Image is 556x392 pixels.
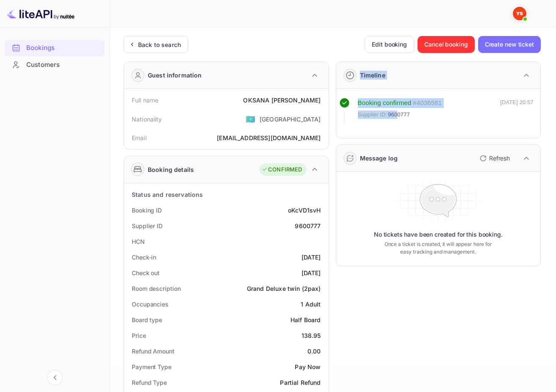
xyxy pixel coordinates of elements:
div: Grand Deluxe twin (2pax) [247,284,321,293]
button: Refresh [475,152,513,165]
div: CONFIRMED [262,166,302,174]
div: Full name [132,96,158,105]
div: Back to search [138,40,181,49]
div: 1 Adult [301,300,321,309]
div: Price [132,331,146,340]
div: Half Board [290,315,321,324]
div: [DATE] [302,268,321,277]
div: Room description [132,284,180,293]
div: OKSANA [PERSON_NAME] [243,96,321,105]
div: Board type [132,315,162,324]
div: Email [132,133,147,142]
button: Collapse navigation [47,370,63,385]
div: Refund Type [132,378,167,387]
div: # 4036581 [413,98,442,108]
div: [DATE] [302,253,321,262]
button: Cancel booking [418,36,475,53]
div: Check out [132,268,160,277]
div: Timeline [360,71,385,80]
div: Booking ID [132,206,162,215]
div: Guest information [148,71,202,80]
button: Create new ticket [478,36,541,53]
div: [EMAIL_ADDRESS][DOMAIN_NAME] [217,133,321,142]
span: 9600777 [388,110,410,119]
div: Occupancies [132,300,169,309]
div: 138.95 [302,331,321,340]
button: Edit booking [365,36,414,53]
p: Refresh [489,154,510,163]
img: Yandex Support [513,7,526,20]
div: Partial Refund [280,378,321,387]
div: Supplier ID [132,221,163,230]
div: [GEOGRAPHIC_DATA] [260,115,321,124]
div: Message log [360,154,398,163]
div: Bookings [5,40,105,56]
p: No tickets have been created for this booking. [374,230,503,239]
div: 9600777 [295,221,321,230]
div: Status and reservations [132,190,203,199]
a: Bookings [5,40,105,55]
div: Check-in [132,253,156,262]
img: LiteAPI logo [7,7,75,20]
div: Customers [5,57,105,73]
div: 0.00 [307,347,321,356]
div: Pay Now [295,362,321,371]
div: Bookings [26,43,100,53]
p: Once a ticket is created, it will appear here for easy tracking and management. [384,240,492,256]
div: HCN [132,237,145,246]
div: Nationality [132,115,162,124]
span: Supplier ID: [358,110,387,119]
div: [DATE] 20:57 [500,98,534,123]
div: Refund Amount [132,347,174,356]
a: Customers [5,57,105,72]
div: Booking confirmed [358,98,412,108]
div: Booking details [148,165,194,174]
div: oKcVD1svH [288,206,321,215]
div: Payment Type [132,362,172,371]
span: United States [246,111,255,127]
div: Customers [26,60,100,70]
